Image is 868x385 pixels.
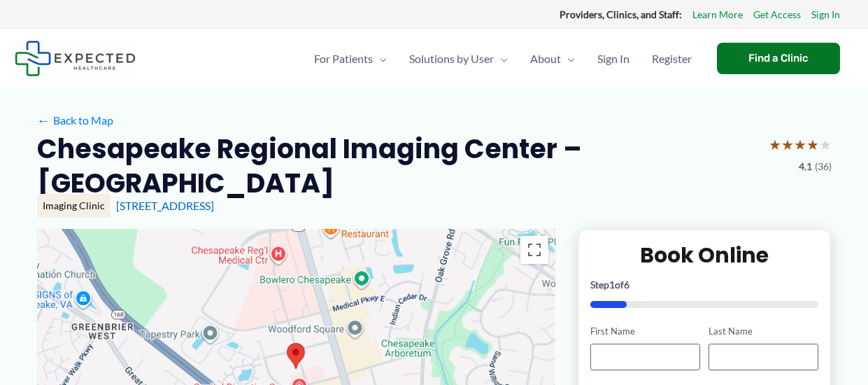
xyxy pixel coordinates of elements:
p: Step of [590,280,819,290]
span: ★ [769,132,781,157]
span: Menu Toggle [561,34,575,83]
label: First Name [590,325,700,338]
span: ★ [781,132,794,157]
img: Expected Healthcare Logo - side, dark font, small [15,41,136,76]
span: 1 [609,279,615,290]
span: Menu Toggle [373,34,387,83]
a: Find a Clinic [717,43,840,74]
a: Get Access [753,6,801,24]
h2: Chesapeake Regional Imaging Center – [GEOGRAPHIC_DATA] [37,132,757,201]
span: 6 [624,279,629,290]
a: For PatientsMenu Toggle [303,34,398,83]
span: Sign In [597,34,629,83]
span: For Patients [314,34,373,83]
span: ★ [794,132,806,157]
span: ← [37,113,50,127]
h2: Book Online [590,241,819,269]
a: Register [641,34,703,83]
span: ★ [819,132,832,157]
span: Menu Toggle [494,34,508,83]
a: ←Back to Map [37,110,113,131]
a: Learn More [692,6,743,24]
a: Sign In [811,6,840,24]
a: Sign In [586,34,641,83]
label: Last Name [709,325,818,338]
span: 4.1 [799,157,812,176]
a: [STREET_ADDRESS] [116,199,214,212]
strong: Providers, Clinics, and Staff: [560,8,682,20]
nav: Primary Site Navigation [303,34,703,83]
span: About [530,34,561,83]
span: (36) [815,157,832,176]
button: Toggle fullscreen view [520,236,548,264]
span: Register [652,34,692,83]
a: Solutions by UserMenu Toggle [398,34,519,83]
span: Solutions by User [409,34,494,83]
span: ★ [806,132,819,157]
a: AboutMenu Toggle [519,34,586,83]
div: Imaging Clinic [37,194,111,218]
